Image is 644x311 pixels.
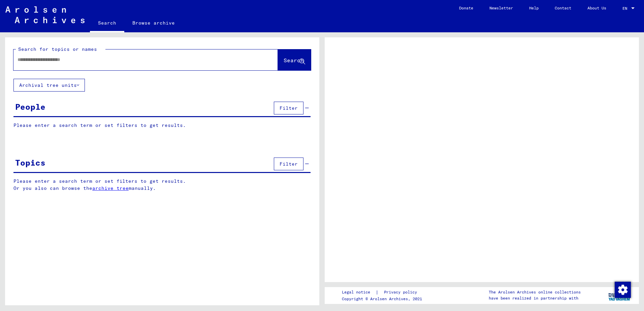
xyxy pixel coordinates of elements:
button: Filter [274,102,303,114]
p: have been realized in partnership with [489,295,581,301]
a: Browse archive [124,15,183,31]
p: Please enter a search term or set filters to get results. Or you also can browse the manually. [13,178,311,192]
button: Search [278,49,311,70]
a: Privacy policy [379,289,425,296]
div: Topics [15,157,45,169]
p: The Arolsen Archives online collections [489,289,581,295]
mat-label: Search for topics or names [18,46,97,52]
button: Archival tree units [13,79,85,92]
div: | [342,289,425,296]
img: Change consent [615,282,631,298]
span: EN [622,6,630,11]
span: Filter [280,105,298,111]
p: Please enter a search term or set filters to get results. [13,122,311,129]
a: archive tree [92,185,129,191]
a: Search [90,15,124,32]
a: Legal notice [342,289,376,296]
img: yv_logo.png [607,287,632,304]
p: Copyright © Arolsen Archives, 2021 [342,296,425,302]
span: Filter [280,161,298,167]
div: People [15,101,45,113]
button: Filter [274,158,303,170]
span: Search [284,57,304,64]
img: Arolsen_neg.svg [5,6,85,23]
